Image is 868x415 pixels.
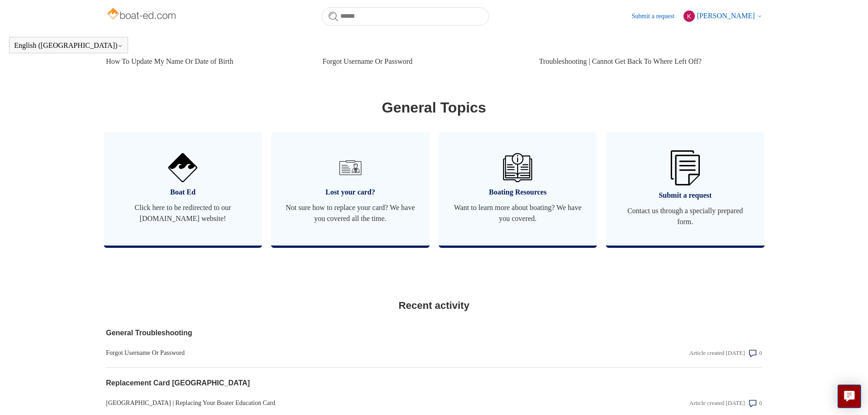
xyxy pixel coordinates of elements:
button: Live chat [837,384,861,408]
a: Boat Ed Click here to be redirected to our [DOMAIN_NAME] website! [104,132,262,246]
span: Not sure how to replace your card? We have you covered all the time. [285,202,416,224]
a: Lost your card? Not sure how to replace your card? We have you covered all the time. [271,132,430,246]
img: 01HZPCYVZMCNPYXCC0DPA2R54M [503,153,532,182]
a: General Troubleshooting [106,328,565,338]
div: Article created [DATE] [689,348,745,358]
a: How To Update My Name Or Date of Birth [106,49,309,74]
a: Submit a request Contact us through a specially prepared form. [606,132,765,246]
button: [PERSON_NAME] [683,10,762,22]
input: Search [322,7,489,26]
img: 01HZPCYVNCVF44JPJQE4DN11EA [168,153,197,182]
h1: General Topics [106,97,762,118]
a: Forgot Username Or Password [106,348,565,358]
a: Replacement Card [GEOGRAPHIC_DATA] [106,378,565,389]
a: Forgot Username Or Password [323,49,525,74]
img: Boat-Ed Help Center home page [106,5,179,24]
span: Boat Ed [118,187,249,198]
div: Article created [DATE] [689,399,745,408]
a: [GEOGRAPHIC_DATA] | Replacing Your Boater Education Card [106,398,565,408]
span: Want to learn more about boating? We have you covered. [452,202,584,224]
img: 01HZPCYVT14CG9T703FEE4SFXC [336,153,365,182]
span: Contact us through a specially prepared form. [620,205,751,227]
img: 01HZPCYW3NK71669VZTW7XY4G9 [671,150,700,185]
a: Boating Resources Want to learn more about boating? We have you covered. [439,132,597,246]
span: Click here to be redirected to our [DOMAIN_NAME] website! [118,202,249,224]
a: Troubleshooting | Cannot Get Back To Where Left Off? [539,49,755,74]
button: English ([GEOGRAPHIC_DATA]) [14,41,123,50]
a: Submit a request [632,11,683,21]
span: Lost your card? [285,187,416,198]
span: Submit a request [620,190,751,201]
h2: Recent activity [106,298,762,313]
span: Boating Resources [452,187,584,198]
span: [PERSON_NAME] [697,12,755,20]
